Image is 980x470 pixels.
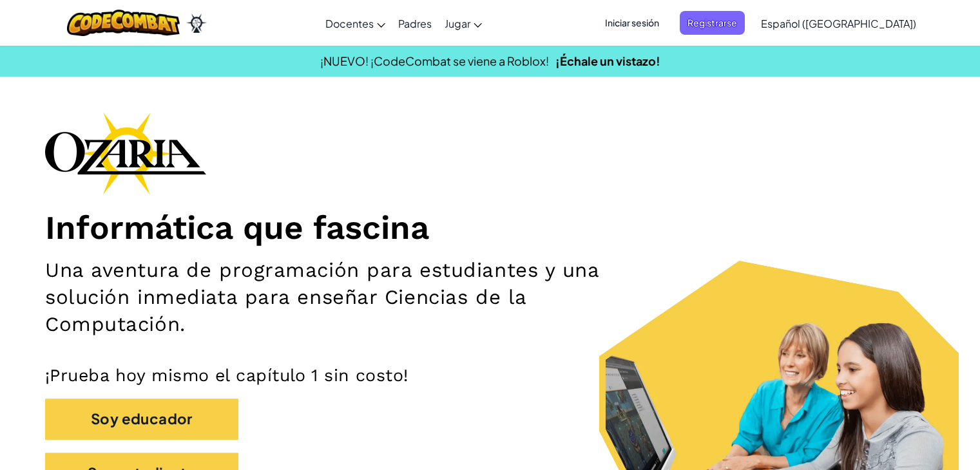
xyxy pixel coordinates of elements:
button: Registrarse [680,11,745,35]
p: ¡Prueba hoy mismo el capítulo 1 sin costo! [45,364,935,386]
a: Español ([GEOGRAPHIC_DATA]) [754,6,923,41]
span: ¡NUEVO! ¡CodeCombat se viene a Roblox! [320,53,549,68]
button: Soy educador [45,399,238,439]
a: Jugar [438,6,488,41]
span: Docentes [325,17,374,30]
button: Iniciar sesión [597,11,667,35]
span: Jugar [445,17,470,30]
a: Padres [392,6,438,41]
h2: Una aventura de programación para estudiantes y una solución inmediata para enseñar Ciencias de l... [45,257,641,339]
h1: Informática que fascina [45,207,935,247]
img: CodeCombat logo [67,10,180,36]
a: Docentes [319,6,392,41]
img: Ozaria branding logo [45,112,206,194]
span: Español ([GEOGRAPHIC_DATA]) [761,17,916,30]
a: ¡Échale un vistazo! [555,53,660,68]
img: Ozaria [186,14,207,33]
